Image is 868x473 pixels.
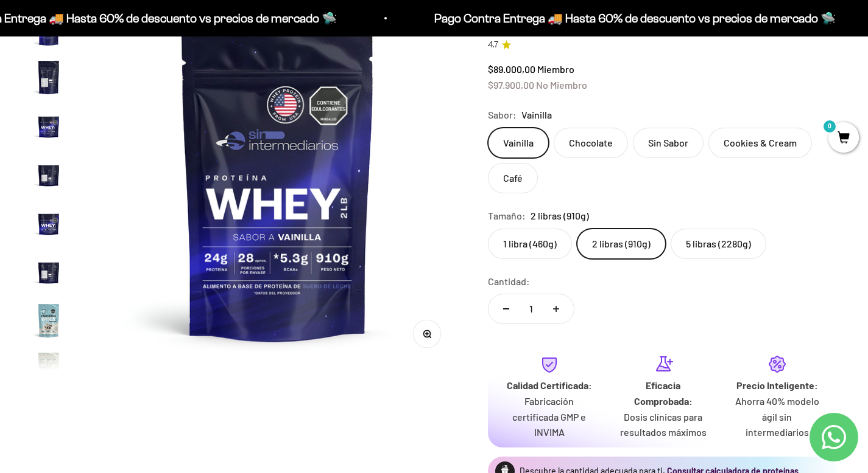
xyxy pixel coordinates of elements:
img: Proteína Whey [29,350,68,388]
p: Fabricación certificada GMP e INVIMA [503,393,597,440]
p: Pago Contra Entrega 🚚 Hasta 60% de descuento vs precios de mercado 🛸 [434,9,836,28]
button: Ir al artículo 9 [29,58,68,100]
img: Proteína Whey [29,204,68,243]
button: Ir al artículo 10 [29,106,68,149]
span: 4.7 [488,38,498,52]
img: Proteína Whey [29,252,68,291]
mark: 0 [822,119,837,134]
label: Cantidad: [488,274,530,289]
button: Reducir cantidad [489,294,524,323]
img: Proteína Whey [29,155,68,194]
button: Ir al artículo 12 [29,204,68,246]
img: Proteína Whey [97,5,459,366]
span: Vainilla [521,107,552,123]
p: Ahorra 40% modelo ágil sin intermediarios [730,393,824,440]
span: $97.900,00 [488,79,534,91]
a: 4.74.7 de 5.0 estrellas [488,38,839,52]
strong: Precio Inteligente: [736,379,818,391]
span: $89.000,00 [488,63,535,75]
button: Aumentar cantidad [538,294,574,323]
img: Proteína Whey [29,106,68,145]
p: Dosis clínicas para resultados máximos [616,409,710,440]
button: Ir al artículo 14 [29,301,68,344]
img: Proteína Whey [29,58,68,97]
button: Ir al artículo 13 [29,252,68,295]
a: 0 [828,132,859,145]
span: No Miembro [536,79,587,91]
strong: Calidad Certificada: [507,379,592,391]
button: Ir al artículo 15 [29,350,68,392]
button: Ir al artículo 11 [29,155,68,198]
strong: Eficacia Comprobada: [634,379,693,407]
legend: Tamaño: [488,208,526,224]
legend: Sabor: [488,107,517,123]
span: 2 libras (910g) [531,208,589,224]
img: Proteína Whey [29,301,68,340]
span: Miembro [537,63,574,75]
